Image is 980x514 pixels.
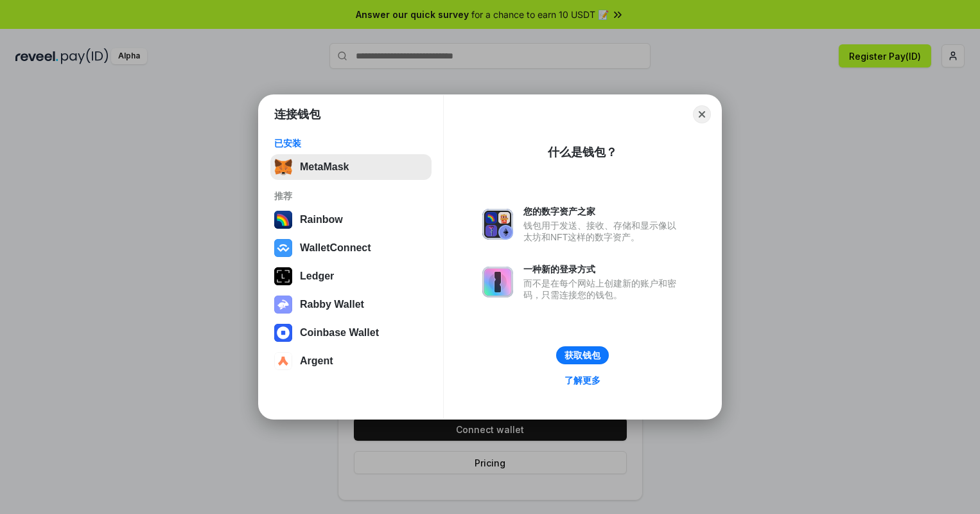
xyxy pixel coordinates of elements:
div: 一种新的登录方式 [523,263,683,275]
button: Rabby Wallet [270,292,432,317]
div: 推荐 [274,190,428,202]
button: Ledger [270,263,432,289]
img: svg+xml,%3Csvg%20xmlns%3D%22http%3A%2F%2Fwww.w3.org%2F2000%2Fsvg%22%20fill%3D%22none%22%20viewBox... [482,209,513,240]
button: Close [693,105,711,123]
button: WalletConnect [270,235,432,261]
div: 已安装 [274,137,428,149]
button: Rainbow [270,207,432,233]
div: Rabby Wallet [300,299,364,310]
div: Argent [300,355,333,367]
div: WalletConnect [300,242,371,254]
button: Coinbase Wallet [270,320,432,346]
div: Rainbow [300,214,343,226]
img: svg+xml,%3Csvg%20width%3D%2228%22%20height%3D%2228%22%20viewBox%3D%220%200%2028%2028%22%20fill%3D... [274,352,292,370]
div: Ledger [300,270,334,282]
div: 获取钱包 [564,350,600,361]
a: 了解更多 [557,372,608,389]
div: 钱包用于发送、接收、存储和显示像以太坊和NFT这样的数字资产。 [523,220,683,243]
img: svg+xml,%3Csvg%20fill%3D%22none%22%20height%3D%2233%22%20viewBox%3D%220%200%2035%2033%22%20width%... [274,158,292,176]
img: svg+xml,%3Csvg%20width%3D%2228%22%20height%3D%2228%22%20viewBox%3D%220%200%2028%2028%22%20fill%3D... [274,324,292,342]
div: MetaMask [300,161,349,173]
button: MetaMask [270,154,432,180]
div: 而不是在每个网站上创建新的账户和密码，只需连接您的钱包。 [523,278,683,301]
div: 了解更多 [564,375,600,386]
div: 您的数字资产之家 [523,206,683,217]
img: svg+xml,%3Csvg%20width%3D%2228%22%20height%3D%2228%22%20viewBox%3D%220%200%2028%2028%22%20fill%3D... [274,239,292,257]
img: svg+xml,%3Csvg%20xmlns%3D%22http%3A%2F%2Fwww.w3.org%2F2000%2Fsvg%22%20fill%3D%22none%22%20viewBox... [482,267,513,297]
img: svg+xml,%3Csvg%20xmlns%3D%22http%3A%2F%2Fwww.w3.org%2F2000%2Fsvg%22%20fill%3D%22none%22%20viewBox... [274,296,292,314]
div: Coinbase Wallet [300,327,379,339]
h1: 连接钱包 [274,107,320,122]
img: svg+xml,%3Csvg%20xmlns%3D%22http%3A%2F%2Fwww.w3.org%2F2000%2Fsvg%22%20width%3D%2228%22%20height%3... [274,267,292,285]
div: 什么是钱包？ [548,145,617,160]
img: svg+xml,%3Csvg%20width%3D%22120%22%20height%3D%22120%22%20viewBox%3D%220%200%20120%20120%22%20fil... [274,211,292,229]
button: 获取钱包 [556,346,609,364]
button: Argent [270,348,432,374]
